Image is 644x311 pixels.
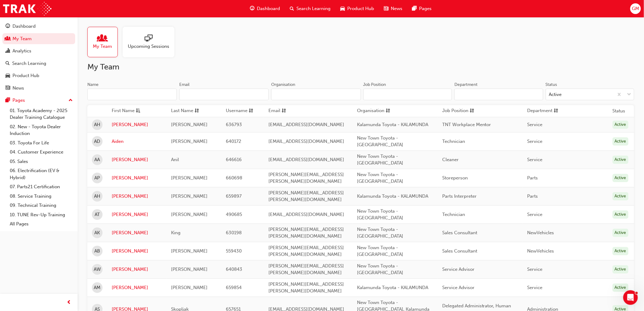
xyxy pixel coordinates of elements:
[613,247,628,255] div: Active
[268,107,280,115] span: Email
[527,285,543,290] span: Service
[95,156,100,163] span: AA
[632,5,639,12] span: GM
[7,192,75,201] a: 08. Service Training
[357,263,403,276] span: New Town Toyota - [GEOGRAPHIC_DATA]
[87,62,634,72] h2: My Team
[171,107,193,115] span: Last Name
[613,174,628,182] div: Active
[357,208,403,221] span: New Town Toyota - [GEOGRAPHIC_DATA]
[250,5,255,12] span: guage-icon
[271,82,295,88] div: Organisation
[179,89,269,100] input: Email
[268,281,344,294] span: [PERSON_NAME][EMAIL_ADDRESS][PERSON_NAME][DOMAIN_NAME]
[12,23,36,30] div: Dashboard
[171,157,179,162] span: Anil
[5,73,10,79] span: car-icon
[613,156,628,164] div: Active
[226,175,242,181] span: 660698
[627,91,632,99] span: down-icon
[2,70,75,81] a: Product Hub
[7,166,75,182] a: 06. Electrification (EV & Hybrid)
[282,107,286,115] span: sorting-icon
[257,5,280,12] span: Dashboard
[363,82,386,88] div: Job Position
[179,82,190,88] div: Email
[386,107,390,115] span: sorting-icon
[527,157,543,162] span: Service
[442,139,465,144] span: Technician
[226,139,241,144] span: 640172
[112,284,162,291] a: [PERSON_NAME]
[94,248,100,255] span: AB
[442,267,474,272] span: Service Advisor
[454,82,478,88] div: Department
[527,139,543,144] span: Service
[419,5,432,12] span: Pages
[171,107,205,115] button: Last Namesorting-icon
[527,248,554,254] span: NewVehicles
[268,263,344,276] span: [PERSON_NAME][EMAIL_ADDRESS][PERSON_NAME][DOMAIN_NAME]
[268,107,302,115] button: Emailsorting-icon
[268,245,344,257] span: [PERSON_NAME][EMAIL_ADDRESS][PERSON_NAME][DOMAIN_NAME]
[5,98,10,103] span: pages-icon
[613,108,625,115] th: Status
[5,86,10,91] span: news-icon
[145,34,152,43] span: sessionType_ONLINE_URL-icon
[12,97,25,104] div: Pages
[226,212,242,217] span: 490685
[379,2,408,15] a: news-iconNews
[357,107,384,115] span: Organisation
[7,182,75,192] a: 07. Parts21 Certification
[527,122,543,127] span: Service
[290,5,294,12] span: search-icon
[391,5,403,12] span: News
[5,36,10,42] span: people-icon
[99,34,107,43] span: people-icon
[357,172,403,184] span: New Town Toyota - [GEOGRAPHIC_DATA]
[336,2,379,15] a: car-iconProduct Hub
[384,5,389,12] span: news-icon
[171,267,208,272] span: [PERSON_NAME]
[5,24,10,29] span: guage-icon
[357,245,403,257] span: New Town Toyota - [GEOGRAPHIC_DATA]
[12,60,46,67] div: Search Learning
[357,122,428,127] span: Kalamunda Toyota - KALAMUNDA
[613,284,628,292] div: Active
[226,248,242,254] span: 559430
[5,48,10,54] span: chart-icon
[112,156,162,163] a: [PERSON_NAME]
[408,2,437,15] a: pages-iconPages
[442,175,468,181] span: Storeperson
[285,2,336,15] a: search-iconSearch Learning
[7,138,75,148] a: 03. Toyota For Life
[2,95,75,106] button: Pages
[112,229,162,236] a: [PERSON_NAME]
[128,43,169,50] span: Upcoming Sessions
[245,2,285,15] a: guage-iconDashboard
[171,193,208,199] span: [PERSON_NAME]
[112,121,162,128] a: [PERSON_NAME]
[357,154,403,166] span: New Town Toyota - [GEOGRAPHIC_DATA]
[2,45,75,57] a: Analytics
[226,122,242,127] span: 636793
[623,290,638,305] iframe: Intercom live chat
[2,83,75,94] a: News
[112,266,162,273] a: [PERSON_NAME]
[268,212,344,217] span: [EMAIL_ADDRESS][DOMAIN_NAME]
[2,21,75,32] a: Dashboard
[3,2,51,16] img: Trak
[226,107,259,115] button: Usernamesorting-icon
[136,107,140,115] span: asc-icon
[112,107,145,115] button: First Nameasc-icon
[357,135,403,148] span: New Town Toyota - [GEOGRAPHIC_DATA]
[268,122,344,127] span: [EMAIL_ADDRESS][DOMAIN_NAME]
[112,211,162,218] a: [PERSON_NAME]
[271,89,361,100] input: Organisation
[442,107,476,115] button: Job Positionsorting-icon
[268,190,344,203] span: [PERSON_NAME][EMAIL_ADDRESS][PERSON_NAME][DOMAIN_NAME]
[226,107,247,115] span: Username
[112,193,162,200] a: [PERSON_NAME]
[94,266,101,273] span: AW
[268,172,344,184] span: [PERSON_NAME][EMAIL_ADDRESS][PERSON_NAME][DOMAIN_NAME]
